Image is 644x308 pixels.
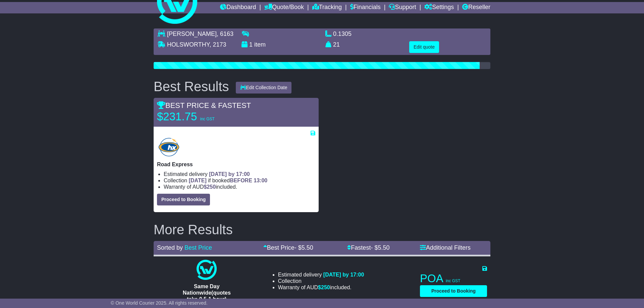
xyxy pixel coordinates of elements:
[167,30,217,37] span: [PERSON_NAME]
[312,2,342,13] a: Tracking
[209,41,226,48] span: , 2173
[378,244,389,251] span: 5.50
[409,41,439,53] button: Edit quote
[420,272,487,285] p: POA
[150,79,232,94] div: Best Results
[111,300,208,306] span: © One World Courier 2025. All rights reserved.
[207,184,216,190] span: 250
[462,2,490,13] a: Reseller
[204,184,216,190] span: $
[183,284,231,302] span: Same Day Nationwide(quotes take 0.5-1 hour)
[164,171,315,177] li: Estimated delivery
[389,2,416,13] a: Support
[278,271,364,278] li: Estimated delivery
[302,244,313,251] span: 5.50
[189,178,207,183] span: [DATE]
[263,244,313,251] a: Best Price- $5.50
[249,41,253,48] span: 1
[424,2,454,13] a: Settings
[278,278,364,284] li: Collection
[157,136,181,158] img: Hunter Express: Road Express
[350,2,381,13] a: Financials
[197,260,217,280] img: One World Courier: Same Day Nationwide(quotes take 0.5-1 hour)
[318,285,330,290] span: $
[264,2,304,13] a: Quote/Book
[164,184,315,190] li: Warranty of AUD included.
[371,244,389,251] span: - $
[157,101,251,110] span: BEST PRICE & FASTEST
[446,279,460,283] span: inc GST
[420,244,471,251] a: Additional Filters
[321,285,330,290] span: 250
[200,117,214,121] span: inc GST
[157,244,183,251] span: Sorted by
[323,272,364,278] span: [DATE] by 17:00
[333,30,352,37] span: 0.1305
[167,41,209,48] span: HOLSWORTHY
[254,41,266,48] span: item
[230,178,252,183] span: BEFORE
[157,110,241,123] p: $231.75
[157,194,210,205] button: Proceed to Booking
[420,285,487,297] button: Proceed to Booking
[278,284,364,291] li: Warranty of AUD included.
[347,244,389,251] a: Fastest- $5.50
[294,244,313,251] span: - $
[189,178,267,183] span: if booked
[154,222,490,237] h2: More Results
[236,82,292,94] button: Edit Collection Date
[209,171,250,177] span: [DATE] by 17:00
[333,41,340,48] span: 21
[217,30,233,37] span: , 6163
[164,177,315,184] li: Collection
[220,2,256,13] a: Dashboard
[157,161,315,168] p: Road Express
[254,178,267,183] span: 13:00
[184,244,212,251] a: Best Price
